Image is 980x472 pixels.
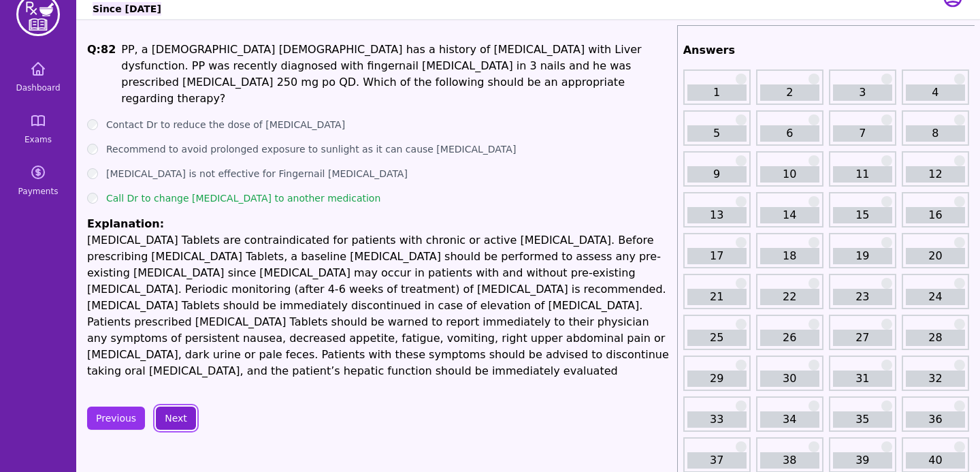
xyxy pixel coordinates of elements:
[833,166,892,183] a: 11
[5,156,71,205] a: Payments
[833,125,892,142] a: 7
[906,248,965,264] a: 20
[833,248,892,264] a: 19
[760,84,819,101] a: 2
[760,371,819,387] a: 30
[683,42,969,59] h2: Answers
[687,289,747,305] a: 21
[121,42,671,107] p: PP, a [DEMOGRAPHIC_DATA] [DEMOGRAPHIC_DATA] has a history of [MEDICAL_DATA] with Liver dysfunctio...
[760,452,819,469] a: 38
[18,186,59,197] span: Payments
[106,118,345,131] label: Contact Dr to reduce the dose of [MEDICAL_DATA]
[833,371,892,387] a: 31
[87,42,116,107] h1: Q: 82
[24,134,52,145] span: Exams
[906,207,965,223] a: 16
[906,84,965,101] a: 4
[687,125,747,142] a: 5
[760,289,819,305] a: 22
[687,371,747,387] a: 29
[106,191,380,205] label: Call Dr to change [MEDICAL_DATA] to another medication
[906,330,965,346] a: 28
[906,452,965,469] a: 40
[687,248,747,264] a: 17
[760,125,819,142] a: 6
[106,167,408,180] label: [MEDICAL_DATA] is not effective for Fingernail [MEDICAL_DATA]
[687,330,747,346] a: 25
[760,207,819,223] a: 14
[906,289,965,305] a: 24
[687,84,747,101] a: 1
[833,289,892,305] a: 23
[687,207,747,223] a: 13
[687,411,747,428] a: 33
[906,411,965,428] a: 36
[906,125,965,142] a: 8
[833,207,892,223] a: 15
[687,452,747,469] a: 37
[5,52,71,101] a: Dashboard
[833,452,892,469] a: 39
[156,407,196,430] button: Next
[760,330,819,346] a: 26
[16,82,60,93] span: Dashboard
[760,411,819,428] a: 34
[687,166,747,183] a: 9
[833,84,892,101] a: 3
[906,166,965,183] a: 12
[760,166,819,183] a: 10
[87,217,164,230] span: Explanation:
[87,232,672,379] p: [MEDICAL_DATA] Tablets are contraindicated for patients with chronic or active [MEDICAL_DATA]. Be...
[87,407,145,430] button: Previous
[833,330,892,346] a: 27
[93,2,161,16] h6: Since [DATE]
[5,104,71,153] a: Exams
[833,411,892,428] a: 35
[760,248,819,264] a: 18
[106,142,516,156] label: Recommend to avoid prolonged exposure to sunlight as it can cause [MEDICAL_DATA]
[906,371,965,387] a: 32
